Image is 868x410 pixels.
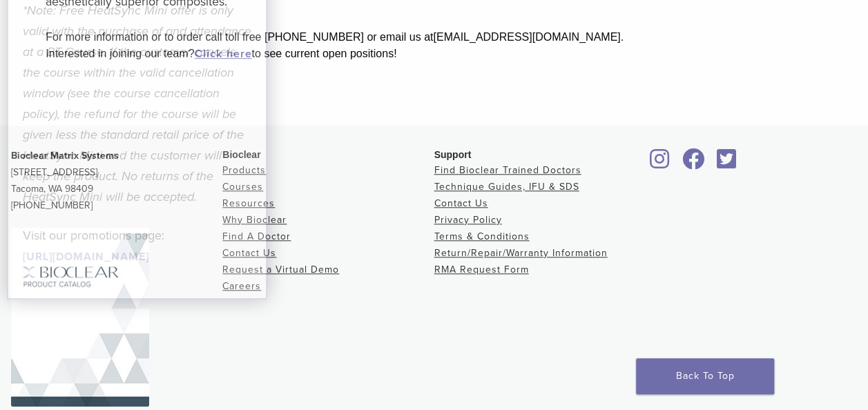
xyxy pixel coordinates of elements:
[434,214,502,226] a: Privacy Policy
[434,181,579,193] a: Technique Guides, IFU & SDS
[11,228,149,407] img: Bioclear
[636,358,774,394] a: Back To Top
[646,157,675,170] a: Bioclear
[434,231,530,242] a: Terms & Conditions
[712,157,741,170] a: Bioclear
[46,29,822,46] div: For more information or to order call toll free [PHONE_NUMBER] or email us at [EMAIL_ADDRESS][DOM...
[434,264,529,275] a: RMA Request Form
[23,250,149,264] a: [URL][DOMAIN_NAME]
[434,247,608,259] a: Return/Repair/Warranty Information
[222,264,339,275] a: Request a Virtual Demo
[677,157,709,170] a: Bioclear
[434,149,472,160] span: Support
[434,164,581,176] a: Find Bioclear Trained Doctors
[23,225,251,266] p: Visit our promotions page:
[46,46,822,62] div: Interested in joining our team? to see current open positions!
[23,3,251,204] em: *Note: Free HeatSync Mini offer is only valid with the purchase of and attendance at a BT Course....
[434,197,488,209] a: Contact Us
